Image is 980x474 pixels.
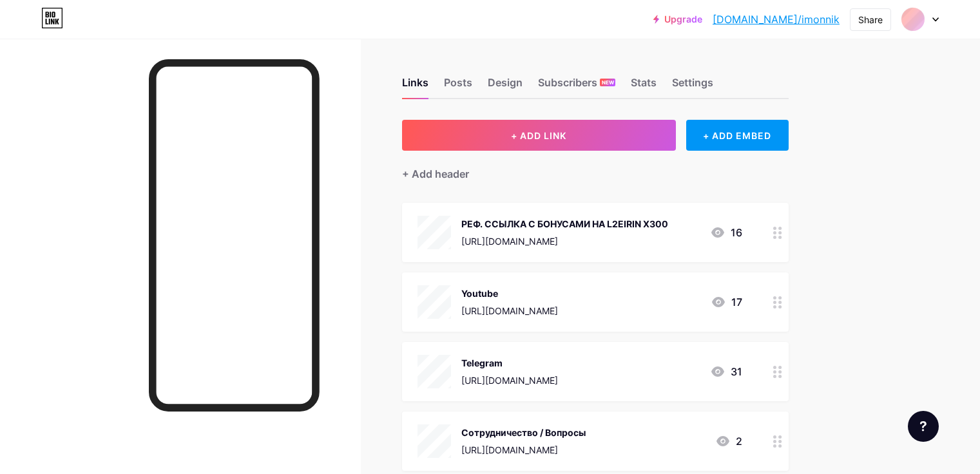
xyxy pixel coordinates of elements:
div: [URL][DOMAIN_NAME] [461,443,586,457]
div: + Add header [402,166,469,182]
span: NEW [602,79,614,86]
div: Сотрудничество / Вопросы [461,426,586,439]
button: + ADD LINK [402,120,676,151]
div: [URL][DOMAIN_NAME] [461,304,558,318]
div: Links [402,75,428,98]
div: 16 [710,225,742,240]
div: 17 [711,294,742,310]
div: Settings [672,75,713,98]
div: Design [488,75,523,98]
span: + ADD LINK [511,130,566,141]
div: + ADD EMBED [686,120,789,151]
div: Posts [444,75,472,98]
div: [URL][DOMAIN_NAME] [461,234,668,248]
div: Stats [631,75,657,98]
a: Upgrade [653,14,702,24]
a: [DOMAIN_NAME]/imonnik [713,12,840,27]
div: 2 [715,433,742,449]
div: РЕФ. ССЫЛКА С БОНУСАМИ НА L2EIRIN Х300 [461,217,668,231]
div: Share [858,13,883,26]
div: Youtube [461,287,558,300]
div: Telegram [461,356,558,370]
div: [URL][DOMAIN_NAME] [461,374,558,387]
div: 31 [710,364,742,379]
div: Subscribers [538,75,615,98]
